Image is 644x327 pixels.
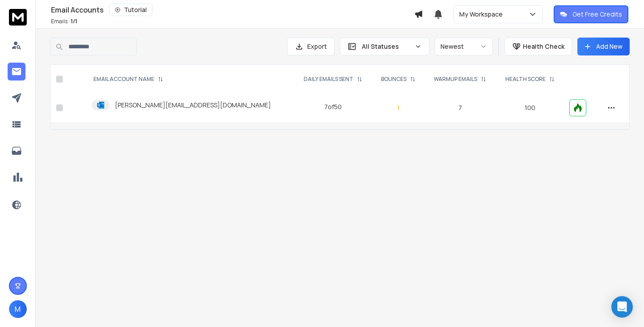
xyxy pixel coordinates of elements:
p: Health Check [523,42,564,51]
td: 100 [496,93,564,122]
td: 7 [424,93,496,122]
button: Tutorial [109,4,153,16]
button: Newest [435,38,493,55]
p: 1 [377,103,419,112]
button: Export [287,38,335,55]
p: Emails : [51,18,77,25]
button: Add New [577,38,630,55]
p: WARMUP EMAILS [434,76,477,83]
div: EMAIL ACCOUNT NAME [93,76,163,83]
p: DAILY EMAILS SENT [304,76,353,83]
p: All Statuses [362,42,411,51]
div: 7 of 50 [324,102,342,111]
p: My Workspace [459,10,506,19]
div: Open Intercom Messenger [611,296,633,318]
button: Health Check [504,38,572,55]
div: Email Accounts [51,4,414,16]
button: M [9,300,27,318]
span: 1 / 1 [71,17,77,25]
p: [PERSON_NAME][EMAIL_ADDRESS][DOMAIN_NAME] [115,101,271,110]
p: HEALTH SCORE [505,76,546,83]
p: Get Free Credits [572,10,622,19]
button: Get Free Credits [554,5,628,23]
p: BOUNCES [381,76,407,83]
